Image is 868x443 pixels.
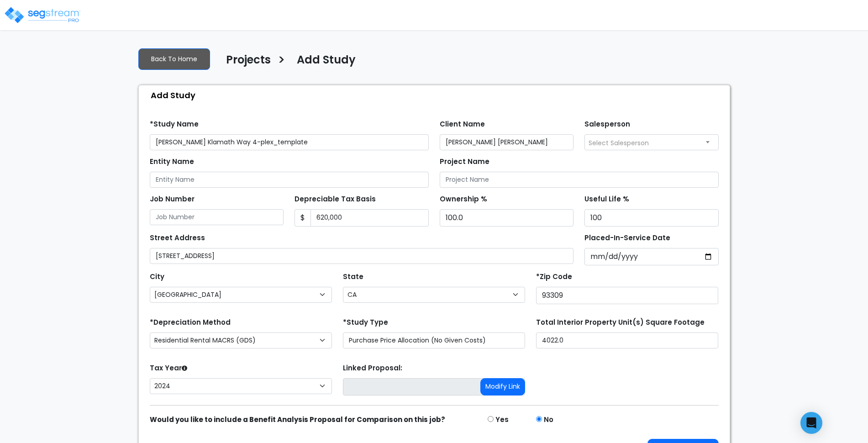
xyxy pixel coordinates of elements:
label: No [544,415,553,425]
div: Add Study [143,85,730,105]
label: Street Address [150,233,205,243]
input: 0.00 [310,209,429,227]
a: Back To Home [138,48,210,70]
input: Ownership % [440,209,574,227]
div: Open Intercom Messenger [800,412,822,434]
label: Linked Proposal: [343,363,402,374]
a: Projects [219,53,271,73]
label: *Zip Code [536,272,572,282]
input: Zip Code [536,287,718,304]
input: Entity Name [150,172,429,188]
label: City [150,272,164,282]
label: Total Interior Property Unit(s) Square Footage [536,317,705,328]
label: Tax Year [150,363,187,374]
label: Entity Name [150,157,194,167]
label: *Study Name [150,119,199,130]
h4: Add Study [297,53,356,69]
input: Project Name [440,172,719,188]
label: Yes [495,415,509,425]
label: Useful Life % [584,194,629,205]
label: *Study Type [343,317,388,328]
label: Depreciable Tax Basis [295,194,376,205]
strong: Would you like to include a Benefit Analysis Proposal for Comparison on this job? [150,415,445,424]
label: *Depreciation Method [150,317,231,328]
label: State [343,272,363,282]
input: Street Address [150,248,574,264]
input: Useful Life % [584,209,719,227]
input: Study Name [150,134,429,150]
input: Client Name [440,134,574,150]
span: Select Salesperson [589,138,649,148]
h3: > [278,53,285,70]
label: Placed-In-Service Date [584,233,670,243]
a: Add Study [290,53,356,73]
label: Client Name [440,119,485,130]
span: $ [295,209,311,227]
input: Job Number [150,209,284,225]
label: Salesperson [584,119,630,130]
button: Modify Link [480,378,525,396]
label: Job Number [150,194,195,205]
img: logo_pro_r.png [4,6,81,24]
label: Project Name [440,157,489,167]
input: total square foot [536,332,718,348]
h4: Projects [226,53,271,69]
label: Ownership % [440,194,487,205]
